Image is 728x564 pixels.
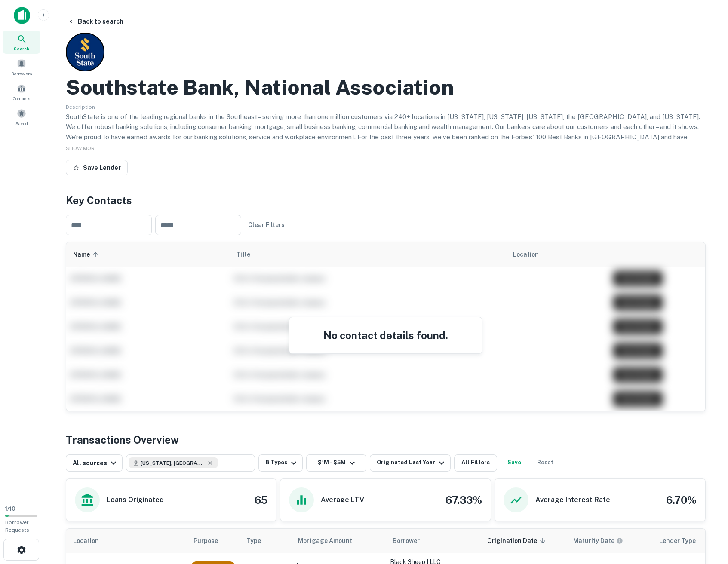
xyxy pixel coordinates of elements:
[291,529,386,553] th: Mortgage Amount
[73,536,110,546] span: Location
[666,492,697,508] h4: 6.70%
[487,536,548,546] span: Origination Date
[298,536,363,546] span: Mortgage Amount
[3,55,40,79] a: Borrowers
[66,454,123,472] button: All sources
[393,536,420,546] span: Borrower
[306,454,366,472] button: $1M - $5M
[15,120,28,127] span: Saved
[66,145,98,151] span: SHOW MORE
[535,495,610,505] h6: Average Interest Rate
[659,536,696,546] span: Lender Type
[66,529,187,553] th: Location
[685,495,728,536] iframe: Chat Widget
[566,529,652,553] th: Maturity dates displayed may be estimated. Please contact the lender for the most accurate maturi...
[187,529,240,553] th: Purpose
[480,529,566,553] th: Origination Date
[66,193,706,208] h4: Key Contacts
[3,105,40,129] a: Saved
[73,458,119,468] div: All sources
[5,519,29,533] span: Borrower Requests
[194,536,229,546] span: Purpose
[13,95,30,102] span: Contacts
[300,328,472,343] h4: No contact details found.
[501,454,528,472] button: Save your search to get updates of matches that match your search criteria.
[531,454,559,472] button: Reset
[377,458,447,468] div: Originated Last Year
[255,492,267,508] h4: 65
[3,31,40,54] a: Search
[14,7,30,24] img: capitalize-icon.png
[5,506,15,512] span: 1 / 10
[14,45,29,52] span: Search
[66,160,128,175] button: Save Lender
[3,80,40,104] a: Contacts
[386,529,480,553] th: Borrower
[573,536,623,546] div: Maturity dates displayed may be estimated. Please contact the lender for the most accurate maturi...
[454,454,497,472] button: All Filters
[64,14,127,29] button: Back to search
[245,217,288,233] button: Clear Filters
[445,492,482,508] h4: 67.33%
[107,495,164,505] h6: Loans Originated
[240,529,291,553] th: Type
[66,112,706,162] p: SouthState is one of the leading regional banks in the Southeast – serving more than one million ...
[573,536,614,546] h6: Maturity Date
[258,454,303,472] button: 8 Types
[370,454,451,472] button: Originated Last Year
[66,432,179,448] h4: Transactions Overview
[573,536,634,546] span: Maturity dates displayed may be estimated. Please contact the lender for the most accurate maturi...
[141,459,205,467] span: [US_STATE], [GEOGRAPHIC_DATA]
[321,495,364,505] h6: Average LTV
[11,70,32,77] span: Borrowers
[66,104,95,110] span: Description
[66,75,454,100] h2: Southstate Bank, National Association
[246,536,272,546] span: Type
[66,242,705,411] div: scrollable content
